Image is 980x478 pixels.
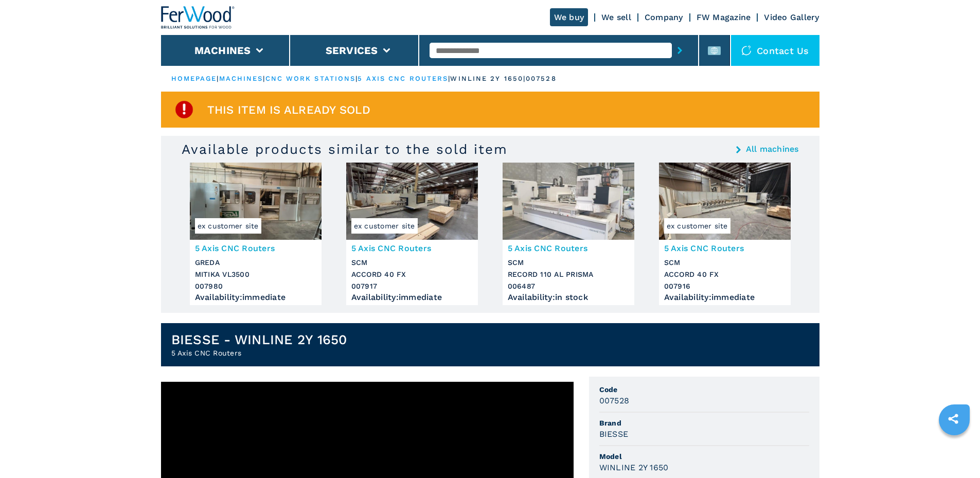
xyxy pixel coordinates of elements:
[940,406,966,432] a: sharethis
[508,295,629,300] div: Availability : in stock
[207,104,370,116] span: This item is already sold
[346,163,478,240] img: 5 Axis CNC Routers SCM ACCORD 40 FX
[182,141,508,157] h3: Available products similar to the sold item
[171,348,347,358] h2: 5 Axis CNC Routers
[550,8,589,26] a: We buy
[659,163,791,240] img: 5 Axis CNC Routers SCM ACCORD 40 FX
[171,75,217,82] a: HOMEPAGE
[664,218,730,234] span: ex customer site
[664,295,786,300] div: Availability : immediate
[697,12,751,22] a: FW Magazine
[195,242,316,254] h3: 5 Axis CNC Routers
[217,75,219,82] span: |
[664,257,786,292] h3: SCM ACCORD 40 FX 007916
[599,395,630,406] h3: 007528
[503,163,634,240] img: 5 Axis CNC Routers SCM RECORD 110 AL PRISMA
[450,74,526,83] p: winline 2y 1650 |
[731,35,819,66] div: Contact us
[645,12,683,22] a: Company
[599,462,669,473] h3: WINLINE 2Y 1650
[672,39,688,62] button: submit-button
[190,163,322,240] img: 5 Axis CNC Routers GREDA MITIKA VL3500
[351,257,473,292] h3: SCM ACCORD 40 FX 007917
[161,6,235,29] img: Ferwood
[194,44,251,57] button: Machines
[351,295,473,300] div: Availability : immediate
[746,145,799,153] a: All machines
[503,163,634,305] a: 5 Axis CNC Routers SCM RECORD 110 AL PRISMA5 Axis CNC RoutersSCMRECORD 110 AL PRISMA006487Availab...
[190,163,322,305] a: 5 Axis CNC Routers GREDA MITIKA VL3500ex customer site5 Axis CNC RoutersGREDAMITIKA VL3500007980A...
[664,242,786,254] h3: 5 Axis CNC Routers
[741,45,752,56] img: Contact us
[355,75,358,82] span: |
[195,257,316,292] h3: GREDA MITIKA VL3500 007980
[219,75,263,82] a: machines
[358,75,448,82] a: 5 axis cnc routers
[659,163,791,305] a: 5 Axis CNC Routers SCM ACCORD 40 FXex customer site5 Axis CNC RoutersSCMACCORD 40 FX007916Availab...
[508,257,629,292] h3: SCM RECORD 110 AL PRISMA 006487
[601,12,631,22] a: We sell
[599,384,809,395] span: Code
[936,432,972,470] iframe: Chat
[351,242,473,254] h3: 5 Axis CNC Routers
[263,75,265,82] span: |
[351,218,418,234] span: ex customer site
[764,12,819,22] a: Video Gallery
[448,75,450,82] span: |
[508,242,629,254] h3: 5 Axis CNC Routers
[526,74,557,83] p: 007528
[195,295,316,300] div: Availability : immediate
[326,44,378,57] button: Services
[599,451,809,462] span: Model
[346,163,478,305] a: 5 Axis CNC Routers SCM ACCORD 40 FXex customer site5 Axis CNC RoutersSCMACCORD 40 FX007917Availab...
[171,331,347,348] h1: BIESSE - WINLINE 2Y 1650
[599,418,809,428] span: Brand
[195,218,261,234] span: ex customer site
[599,428,629,440] h3: BIESSE
[265,75,356,82] a: cnc work stations
[174,99,194,120] img: SoldProduct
